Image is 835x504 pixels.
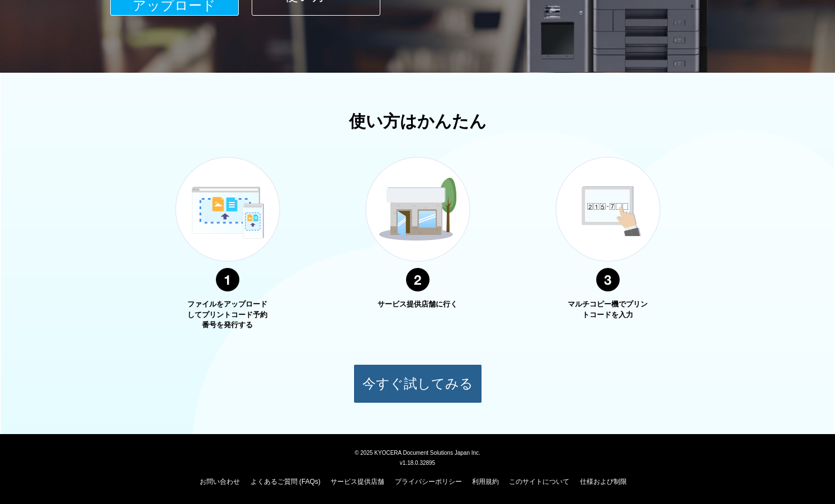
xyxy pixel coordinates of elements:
[331,478,384,486] a: サービス提供店舗
[580,478,627,486] a: 仕様および制限
[353,364,482,403] button: 今すぐ試してみる
[566,299,650,320] p: マルチコピー機でプリントコードを入力
[509,478,569,486] a: このサイトについて
[355,449,480,456] span: © 2025 KYOCERA Document Solutions Japan Inc.
[200,478,240,486] a: お問い合わせ
[400,459,435,466] span: v1.18.0.32895
[251,478,320,486] a: よくあるご質問 (FAQs)
[376,299,460,310] p: サービス提供店舗に行く
[186,299,270,331] p: ファイルをアップロードしてプリントコード予約番号を発行する
[472,478,499,486] a: 利用規約
[395,478,462,486] a: プライバシーポリシー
